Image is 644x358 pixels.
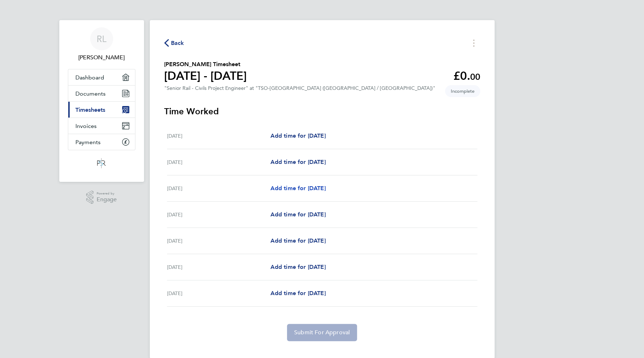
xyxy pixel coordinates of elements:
div: [DATE] [167,184,270,193]
span: Add time for [DATE] [270,263,325,270]
a: Powered byEngage [86,191,117,204]
nav: Main navigation [59,20,144,182]
img: psrsolutions-logo-retina.png [95,157,108,169]
a: Timesheets [68,102,135,118]
span: Rhys Lewis [68,53,135,62]
a: Dashboard [68,69,135,85]
a: Add time for [DATE] [270,158,325,166]
h2: [PERSON_NAME] Timesheet [164,60,247,69]
div: [DATE] [167,237,270,245]
div: [DATE] [167,289,270,298]
span: Timesheets [75,106,105,113]
app-decimal: £0. [453,69,480,83]
span: RL [97,34,106,43]
button: Timesheets Menu [467,37,480,49]
a: Go to home page [68,157,135,169]
a: Documents [68,86,135,101]
span: Add time for [DATE] [270,237,325,244]
a: Payments [68,134,135,150]
div: [DATE] [167,158,270,166]
span: Add time for [DATE] [270,290,325,297]
span: Engage [97,197,117,203]
a: Add time for [DATE] [270,184,325,193]
span: Add time for [DATE] [270,132,325,139]
span: Dashboard [75,74,104,81]
span: Invoices [75,123,97,129]
span: Documents [75,90,106,97]
span: Add time for [DATE] [270,185,325,192]
div: "Senior Rail - Civils Project Engineer" at "TSO-[GEOGRAPHIC_DATA] ([GEOGRAPHIC_DATA] / [GEOGRAPHI... [164,85,435,91]
h1: [DATE] - [DATE] [164,69,247,83]
a: Invoices [68,118,135,134]
span: Add time for [DATE] [270,159,325,165]
a: RL[PERSON_NAME] [68,27,135,62]
a: Add time for [DATE] [270,289,325,298]
a: Add time for [DATE] [270,263,325,271]
a: Add time for [DATE] [270,132,325,140]
a: Add time for [DATE] [270,210,325,219]
span: Back [171,39,184,47]
div: [DATE] [167,210,270,219]
h3: Time Worked [164,106,480,117]
span: This timesheet is Incomplete. [445,85,480,97]
div: [DATE] [167,132,270,140]
span: 00 [470,72,480,82]
button: Back [164,38,184,47]
a: Add time for [DATE] [270,237,325,245]
div: [DATE] [167,263,270,271]
span: Add time for [DATE] [270,211,325,218]
span: Powered by [97,191,117,197]
span: Payments [75,139,101,146]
